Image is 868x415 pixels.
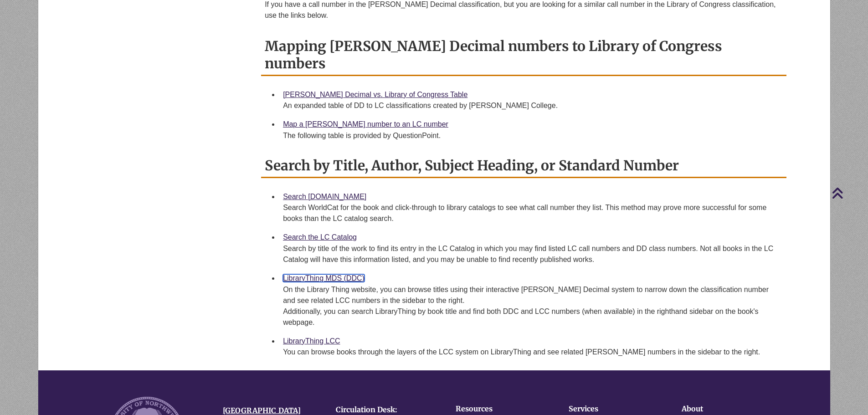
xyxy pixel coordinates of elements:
div: Search WorldCat for the book and click-through to library catalogs to see what call number they l... [283,202,779,224]
a: [GEOGRAPHIC_DATA] [223,406,301,415]
div: The following table is provided by QuestionPoint. [283,130,779,141]
h4: Resources [456,405,540,413]
h2: Mapping [PERSON_NAME] Decimal numbers to Library of Congress numbers [261,35,786,76]
a: LibraryThing MDS (DDC) [283,274,365,282]
h4: Services [569,405,653,413]
a: LibraryThing LCC [283,337,340,345]
div: Search by title of the work to find its entry in the LC Catalog in which you may find listed LC c... [283,243,779,265]
h4: Circulation Desk: [336,406,435,414]
a: Back to Top [832,187,866,199]
a: [PERSON_NAME] Decimal vs. Library of Congress Table [283,91,467,98]
div: On the Library Thing website, you can browse titles using their interactive [PERSON_NAME] Decimal... [283,284,779,328]
div: An expanded table of DD to LC classifications created by [PERSON_NAME] College. [283,100,779,111]
a: Search the LC Catalog [283,233,357,241]
div: You can browse books through the layers of the LCC system on LibraryThing and see related [PERSON... [283,347,779,358]
a: Search [DOMAIN_NAME] [283,193,366,200]
h2: Search by Title, Author, Subject Heading, or Standard Number [261,154,786,178]
h4: About [682,405,766,413]
a: Map a [PERSON_NAME] number to an LC number [283,120,448,128]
